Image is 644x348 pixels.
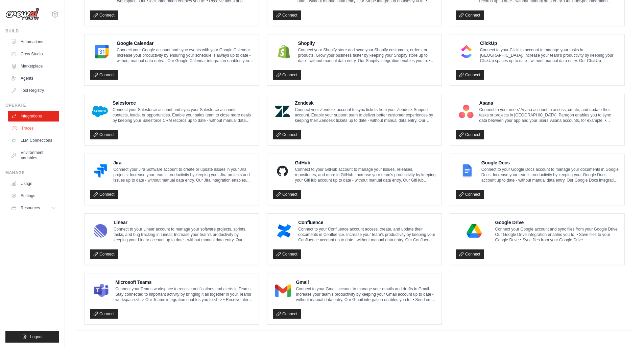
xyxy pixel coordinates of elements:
[8,61,59,72] a: Marketplace
[275,284,291,297] img: Gmail Logo
[481,159,619,166] h4: Google Docs
[92,164,109,178] img: Jira Logo
[298,226,436,243] p: Connect to your Confluence account access, create, and update their documents in Confluence. Incr...
[9,123,60,134] a: Traces
[273,249,301,259] a: Connect
[90,70,118,80] a: Connect
[458,224,491,238] img: Google Drive Logo
[117,40,253,47] h4: Google Calendar
[273,190,301,199] a: Connect
[456,70,484,80] a: Connect
[495,219,619,226] h4: Google Drive
[273,70,301,80] a: Connect
[298,40,436,47] h4: Shopify
[5,170,59,176] div: Manage
[296,279,436,286] h4: Gmail
[5,103,59,108] div: Operate
[21,205,40,211] span: Resources
[115,279,253,286] h4: Microsoft Teams
[456,249,484,259] a: Connect
[115,286,253,302] p: Connect your Teams workspace to receive notifications and alerts in Teams. Stay connected to impo...
[92,45,112,58] img: Google Calendar Logo
[458,105,475,118] img: Asana Logo
[495,226,619,243] p: Connect your Google account and sync files from your Google Drive. Our Google Drive integration e...
[275,45,293,58] img: Shopify Logo
[8,190,59,201] a: Settings
[8,135,59,146] a: LLM Connections
[90,309,118,319] a: Connect
[273,130,301,139] a: Connect
[298,47,436,63] p: Connect your Shopify store and sync your Shopify customers, orders, or products. Grow your busine...
[8,73,59,84] a: Agents
[275,105,290,118] img: Zendesk Logo
[275,164,290,178] img: GitHub Logo
[8,85,59,96] a: Tool Registry
[90,10,118,20] a: Connect
[456,190,484,199] a: Connect
[8,203,59,213] button: Resources
[92,105,108,118] img: Salesforce Logo
[8,36,59,47] a: Automations
[295,107,436,123] p: Connect your Zendesk account to sync tickets from your Zendesk Support account. Enable your suppo...
[5,331,59,343] button: Logout
[30,334,43,340] span: Logout
[8,49,59,59] a: Crew Studio
[458,45,475,58] img: ClickUp Logo
[298,219,436,226] h4: Confluence
[481,167,619,183] p: Connect to your Google Docs account to manage your documents in Google Docs. Increase your team’s...
[8,147,59,163] a: Environment Variables
[480,47,619,63] p: Connect to your ClickUp account to manage your tasks in [GEOGRAPHIC_DATA]. Increase your team’s p...
[480,40,619,47] h4: ClickUp
[479,107,619,123] p: Connect to your users’ Asana account to access, create, and update their tasks or projects in [GE...
[295,167,436,183] p: Connect to your GitHub account to manage your issues, releases, repositories, and more in GitHub....
[273,309,301,319] a: Connect
[5,28,59,34] div: Build
[296,286,436,302] p: Connect to your Gmail account to manage your emails and drafts in Gmail. Increase your team’s pro...
[275,224,293,238] img: Confluence Logo
[114,219,253,226] h4: Linear
[113,100,253,106] h4: Salesforce
[456,10,484,20] a: Connect
[90,130,118,139] a: Connect
[458,164,477,178] img: Google Docs Logo
[8,111,59,122] a: Integrations
[113,107,253,123] p: Connect your Salesforce account and sync your Salesforce accounts, contacts, leads, or opportunit...
[92,224,109,238] img: Linear Logo
[479,100,619,106] h4: Asana
[295,100,436,106] h4: Zendesk
[273,10,301,20] a: Connect
[117,47,253,63] p: Connect your Google account and sync events with your Google Calendar. Increase your productivity...
[8,178,59,189] a: Usage
[114,226,253,243] p: Connect to your Linear account to manage your software projects, sprints, tasks, and bug tracking...
[92,284,111,297] img: Microsoft Teams Logo
[456,130,484,139] a: Connect
[5,8,39,21] img: Logo
[90,190,118,199] a: Connect
[90,249,118,259] a: Connect
[113,167,253,183] p: Connect your Jira Software account to create or update issues in your Jira projects. Increase you...
[113,159,253,166] h4: Jira
[295,159,436,166] h4: GitHub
